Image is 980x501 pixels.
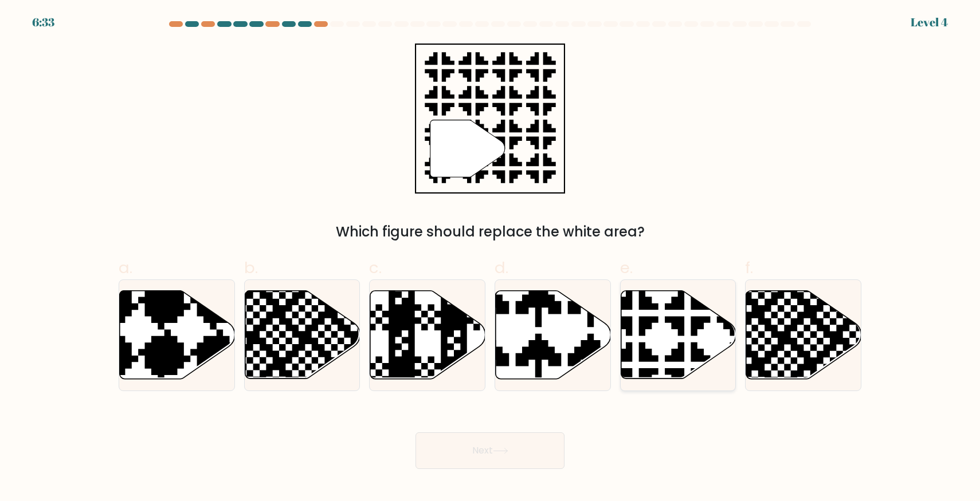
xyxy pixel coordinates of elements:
div: Which figure should replace the white area? [126,222,854,242]
div: 6:33 [32,14,54,31]
span: e. [620,257,633,279]
g: " [430,120,505,177]
span: b. [244,257,258,279]
span: c. [369,257,382,279]
span: d. [495,257,508,279]
div: Level 4 [911,14,948,31]
span: a. [119,257,132,279]
span: f. [745,257,753,279]
button: Next [415,432,565,469]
